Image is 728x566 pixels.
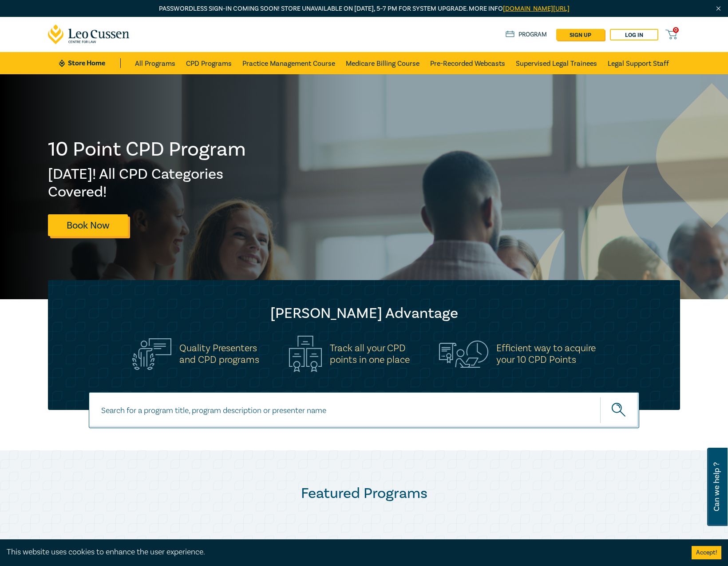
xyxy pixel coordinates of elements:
div: This website uses cookies to enhance the user experience. [7,546,678,558]
a: Log in [610,29,658,40]
h5: Quality Presenters and CPD programs [179,342,259,365]
a: Supervised Legal Trainees [516,52,597,74]
span: Can we help ? [712,453,721,521]
a: Store Home [59,58,121,68]
a: Practice Management Course [242,52,335,74]
button: Accept cookies [692,546,721,559]
a: Book Now [48,214,128,236]
h2: [DATE]! All CPD Categories Covered! [48,165,247,201]
h2: [PERSON_NAME] Advantage [66,305,662,322]
h5: Track all your CPD points in one place [330,342,410,365]
img: Efficient way to acquire<br>your 10 CPD Points [439,341,488,367]
h1: 10 Point CPD Program [48,138,247,161]
p: Passwordless sign-in coming soon! Store unavailable on [DATE], 5–7 PM for system upgrade. More info [48,4,680,14]
img: Quality Presenters<br>and CPD programs [132,338,171,370]
a: CPD Programs [186,52,232,74]
a: All Programs [135,52,175,74]
h2: Featured Programs [48,485,680,502]
input: Search for a program title, program description or presenter name [89,392,639,428]
a: Medicare Billing Course [346,52,419,74]
a: Legal Support Staff [608,52,669,74]
img: Track all your CPD<br>points in one place [289,336,322,372]
a: Program [506,30,547,40]
img: Close [715,5,722,12]
a: [DOMAIN_NAME][URL] [503,4,570,13]
a: Pre-Recorded Webcasts [430,52,505,74]
h5: Efficient way to acquire your 10 CPD Points [496,342,596,365]
span: 0 [673,27,679,33]
a: sign up [556,29,605,40]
